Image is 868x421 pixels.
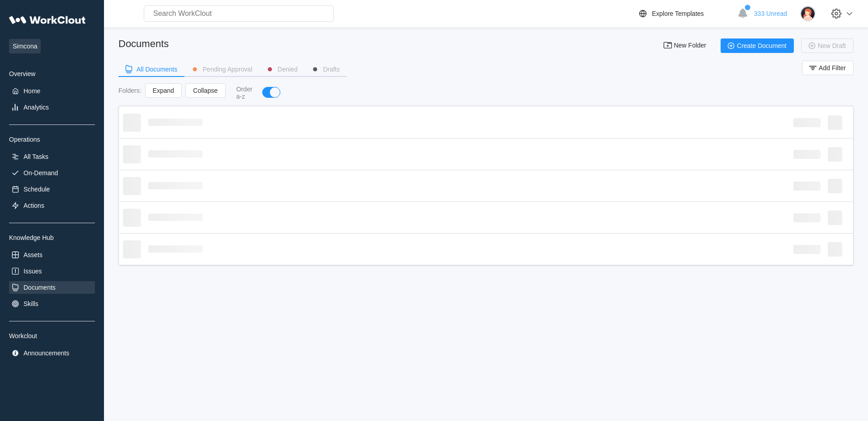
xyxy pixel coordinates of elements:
[828,179,842,193] span: ‌
[323,66,340,72] div: Drafts
[185,83,225,98] button: Collapse
[24,153,48,160] div: All Tasks
[802,61,854,75] button: Add Filter
[828,115,842,130] span: ‌
[801,38,854,53] button: New Draft
[123,240,141,258] span: ‌
[9,234,95,241] div: Knowledge Hub
[828,242,842,257] span: ‌
[652,10,704,17] div: Explore Templates
[9,332,95,340] div: Workclout
[9,167,95,179] a: On-Demand
[236,86,254,100] div: Order a-z
[137,66,177,72] div: All Documents
[9,281,95,294] a: Documents
[148,150,203,158] span: ‌
[203,66,252,72] div: Pending Approval
[24,251,42,258] div: Assets
[737,43,787,49] span: Create Document
[9,101,95,114] a: Analytics
[793,245,821,254] span: ‌
[123,114,141,132] span: ‌
[9,39,41,53] span: Simcona
[123,145,141,163] span: ‌
[828,147,842,162] span: ‌
[9,249,95,261] a: Assets
[674,42,706,49] span: New Folder
[118,87,142,94] div: Folders :
[818,43,846,49] span: New Draft
[148,182,203,189] span: ‌
[800,6,816,21] img: user-2.png
[24,87,40,95] div: Home
[793,118,821,127] span: ‌
[118,38,169,50] div: Documents
[9,297,95,310] a: Skills
[123,209,141,227] span: ‌
[819,65,846,71] span: Add Filter
[145,83,182,98] button: Expand
[9,150,95,163] a: All Tasks
[721,38,794,53] button: Create Document
[305,62,347,76] button: Drafts
[24,300,38,307] div: Skills
[657,38,713,53] button: New Folder
[278,66,297,72] div: Denied
[24,349,69,357] div: Announcements
[793,150,821,159] span: ‌
[9,199,95,212] a: Actions
[9,136,95,143] div: Operations
[153,87,174,94] span: Expand
[24,186,50,193] div: Schedule
[828,210,842,225] span: ‌
[259,62,305,76] button: Denied
[754,10,787,17] span: 333 Unread
[24,169,58,177] div: On-Demand
[793,213,821,222] span: ‌
[9,85,95,97] a: Home
[184,62,259,76] button: Pending Approval
[148,214,203,221] span: ‌
[24,202,44,209] div: Actions
[637,8,733,19] a: Explore Templates
[193,87,217,94] span: Collapse
[9,70,95,77] div: Overview
[24,268,42,275] div: Issues
[793,182,821,191] span: ‌
[24,104,49,111] div: Analytics
[9,347,95,359] a: Announcements
[123,177,141,195] span: ‌
[9,265,95,277] a: Issues
[24,284,56,291] div: Documents
[118,62,184,76] button: All Documents
[148,119,203,126] span: ‌
[148,245,203,253] span: ‌
[9,183,95,196] a: Schedule
[144,5,334,22] input: Search WorkClout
